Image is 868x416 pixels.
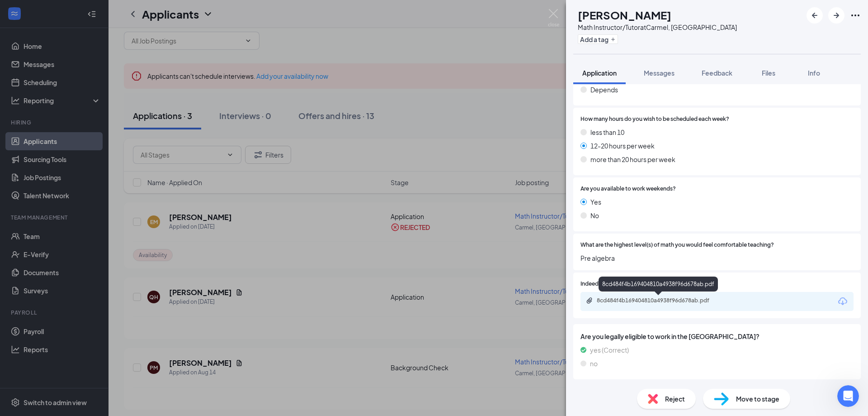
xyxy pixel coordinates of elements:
iframe: Intercom live chat [837,385,859,407]
button: PlusAdd a tag [578,34,618,44]
svg: Plus [610,37,616,42]
span: less than 10 [590,127,624,137]
span: Are you legally eligible to work in the [GEOGRAPHIC_DATA]? [580,331,854,341]
a: Paperclip8cd484f4b169404810a4938f96d678ab.pdf [586,297,732,306]
span: Pre algebra [580,253,854,263]
span: Feedback [702,69,732,77]
span: Messages [644,69,675,77]
h1: [PERSON_NAME] [578,7,671,23]
span: Info [808,69,820,77]
span: Files [762,69,775,77]
span: Are you available to work weekends? [580,185,676,193]
svg: Download [837,296,848,307]
svg: ArrowLeftNew [809,10,820,21]
span: No [590,210,599,220]
span: Application [582,69,617,77]
span: Reject [665,394,685,404]
span: What are the highest level(s) of math you would feel comfortable teaching? [580,241,774,249]
span: Yes [590,197,601,207]
svg: ArrowRight [831,10,842,21]
span: more than 20 hours per week [590,154,675,164]
div: Math Instructor/Tutor at Carmel, [GEOGRAPHIC_DATA] [578,23,737,32]
div: 8cd484f4b169404810a4938f96d678ab.pdf [599,277,718,292]
span: Indeed Resume [580,280,620,288]
svg: Paperclip [586,297,593,304]
span: 12-20 hours per week [590,141,655,151]
span: Move to stage [736,394,779,404]
div: 8cd484f4b169404810a4938f96d678ab.pdf [597,297,723,304]
button: ArrowLeftNew [807,7,823,24]
button: ArrowRight [828,7,844,24]
svg: Ellipses [850,10,861,21]
span: no [590,359,598,368]
span: Depends [590,85,618,95]
span: How many hours do you wish to be scheduled each week? [580,115,729,124]
span: yes (Correct) [590,345,629,355]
